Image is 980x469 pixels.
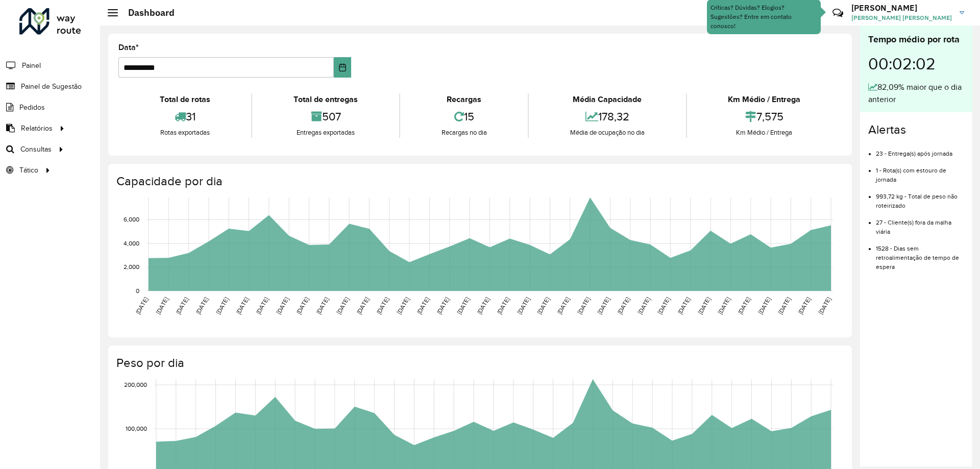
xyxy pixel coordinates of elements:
[851,13,952,22] span: [PERSON_NAME] [PERSON_NAME]
[403,93,525,106] div: Recargas
[126,425,147,432] text: 100,000
[19,102,45,113] span: Pedidos
[868,81,964,106] div: 82,09% maior que o dia anterior
[817,296,832,315] text: [DATE]
[690,106,839,128] div: 7,575
[355,296,370,315] text: [DATE]
[335,296,350,315] text: [DATE]
[827,2,849,24] a: Contato Rápido
[116,356,842,371] h4: Peso por dia
[415,296,430,315] text: [DATE]
[476,296,491,315] text: [DATE]
[717,296,731,315] text: [DATE]
[121,128,249,138] div: Rotas exportadas
[235,296,250,315] text: [DATE]
[596,296,611,315] text: [DATE]
[255,128,396,138] div: Entregas exportadas
[134,296,149,315] text: [DATE]
[676,296,691,315] text: [DATE]
[876,236,964,271] li: 1528 - Dias sem retroalimentação de tempo de espera
[21,123,53,134] span: Relatórios
[19,165,38,176] span: Tático
[315,296,330,315] text: [DATE]
[697,296,712,315] text: [DATE]
[690,93,839,106] div: Km Médio / Entrega
[797,296,812,315] text: [DATE]
[124,381,147,388] text: 200,000
[22,60,41,71] span: Painel
[275,296,290,315] text: [DATE]
[531,128,683,138] div: Média de ocupação no dia
[435,296,450,315] text: [DATE]
[124,264,139,270] text: 2,000
[496,296,510,315] text: [DATE]
[403,128,525,138] div: Recargas no dia
[20,144,52,155] span: Consultas
[255,296,269,315] text: [DATE]
[121,93,249,106] div: Total de rotas
[616,296,631,315] text: [DATE]
[656,296,671,315] text: [DATE]
[868,33,964,46] div: Tempo médio por rota
[116,174,842,189] h4: Capacidade por dia
[403,106,525,128] div: 15
[136,287,139,294] text: 0
[175,296,189,315] text: [DATE]
[737,296,751,315] text: [DATE]
[636,296,651,315] text: [DATE]
[876,210,964,236] li: 27 - Cliente(s) fora da malha viária
[777,296,792,315] text: [DATE]
[155,296,169,315] text: [DATE]
[396,296,410,315] text: [DATE]
[690,128,839,138] div: Km Médio / Entrega
[851,3,952,13] h3: [PERSON_NAME]
[124,216,139,223] text: 6,000
[868,46,964,81] div: 00:02:02
[876,184,964,210] li: 993,72 kg - Total de peso não roteirizado
[118,7,175,18] h2: Dashboard
[456,296,471,315] text: [DATE]
[876,158,964,184] li: 1 - Rota(s) com estouro de jornada
[868,122,964,137] h4: Alertas
[375,296,390,315] text: [DATE]
[215,296,230,315] text: [DATE]
[124,240,139,246] text: 4,000
[295,296,310,315] text: [DATE]
[876,141,964,158] li: 23 - Entrega(s) após jornada
[576,296,591,315] text: [DATE]
[21,81,82,92] span: Painel de Sugestão
[516,296,531,315] text: [DATE]
[536,296,551,315] text: [DATE]
[531,106,683,128] div: 178,32
[531,93,683,106] div: Média Capacidade
[334,57,352,78] button: Choose Date
[255,106,396,128] div: 507
[194,296,209,315] text: [DATE]
[255,93,396,106] div: Total de entregas
[757,296,772,315] text: [DATE]
[118,41,139,54] label: Data
[121,106,249,128] div: 31
[556,296,571,315] text: [DATE]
